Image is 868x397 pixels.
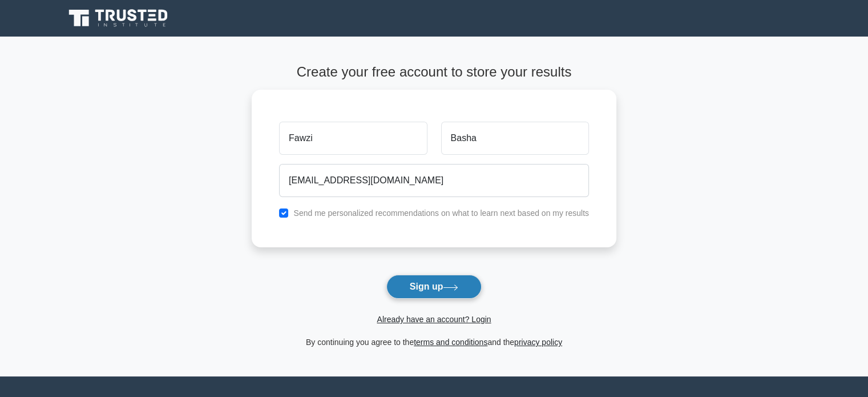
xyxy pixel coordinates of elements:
a: Already have an account? Login [377,315,491,324]
div: By continuing you agree to the and the [245,335,623,349]
a: terms and conditions [414,338,487,347]
h4: Create your free account to store your results [252,64,616,81]
a: privacy policy [514,338,562,347]
input: Last name [441,122,589,155]
label: Send me personalized recommendations on what to learn next based on my results [293,208,589,218]
button: Sign up [386,275,482,299]
input: Email [279,164,589,197]
input: First name [279,122,427,155]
